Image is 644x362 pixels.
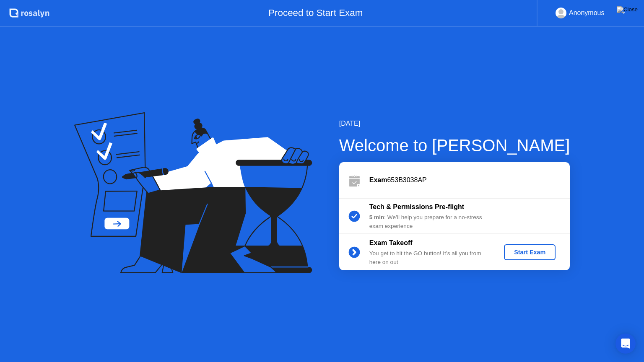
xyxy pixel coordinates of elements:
div: Start Exam [507,249,552,256]
div: Anonymous [569,8,605,18]
div: Open Intercom Messenger [615,334,636,354]
b: Exam [369,176,387,184]
div: Welcome to [PERSON_NAME] [339,133,570,158]
b: Exam Takeoff [369,239,413,246]
img: Close [617,6,638,13]
div: [DATE] [339,119,570,129]
b: 5 min [369,214,384,220]
div: : We’ll help you prepare for a no-stress exam experience [369,213,490,230]
div: 653B3038AP [369,175,570,185]
div: You get to hit the GO button! It’s all you from here on out [369,249,490,266]
b: Tech & Permissions Pre-flight [369,203,464,210]
button: Start Exam [504,244,556,260]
